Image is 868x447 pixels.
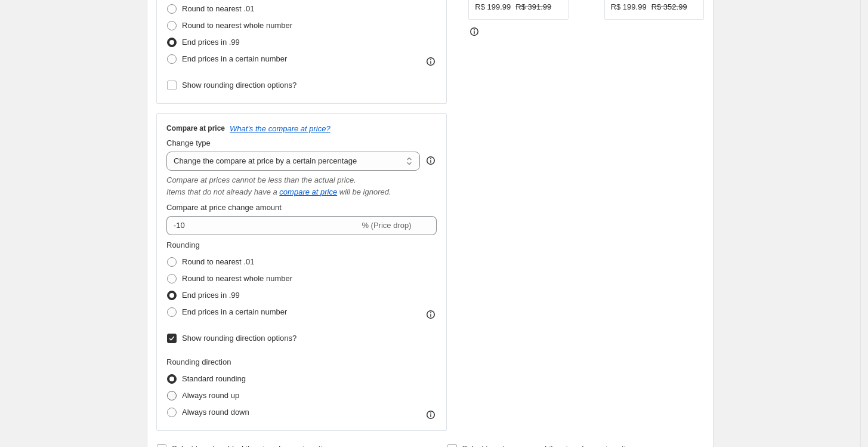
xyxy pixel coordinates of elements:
span: Change type [166,138,211,147]
div: R$ 199.99 [475,1,511,13]
span: Round to nearest .01 [182,257,254,266]
div: help [425,155,437,167]
span: % (Price drop) [362,221,411,230]
span: Standard rounding [182,374,246,383]
span: Show rounding direction options? [182,334,296,343]
span: End prices in a certain number [182,307,287,316]
input: -15 [166,216,359,235]
span: End prices in a certain number [182,54,287,63]
i: Items that do not already have a [166,187,277,196]
h3: Compare at price [166,124,225,133]
span: End prices in .99 [182,38,240,47]
strike: R$ 391.99 [515,1,551,13]
span: Round to nearest whole number [182,21,292,30]
span: Rounding [166,241,200,249]
strike: R$ 352.99 [651,1,687,13]
button: What's the compare at price? [230,124,330,133]
span: Show rounding direction options? [182,81,296,90]
span: Always round up [182,391,239,400]
span: Compare at price change amount [166,203,282,212]
i: Compare at prices cannot be less than the actual price. [166,175,356,184]
i: will be ignored. [339,187,391,196]
button: compare at price [279,187,337,196]
span: Rounding direction [166,357,231,366]
div: R$ 199.99 [611,1,647,13]
span: Round to nearest whole number [182,274,292,283]
span: Always round down [182,408,249,417]
span: Round to nearest .01 [182,4,254,13]
span: End prices in .99 [182,291,240,300]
